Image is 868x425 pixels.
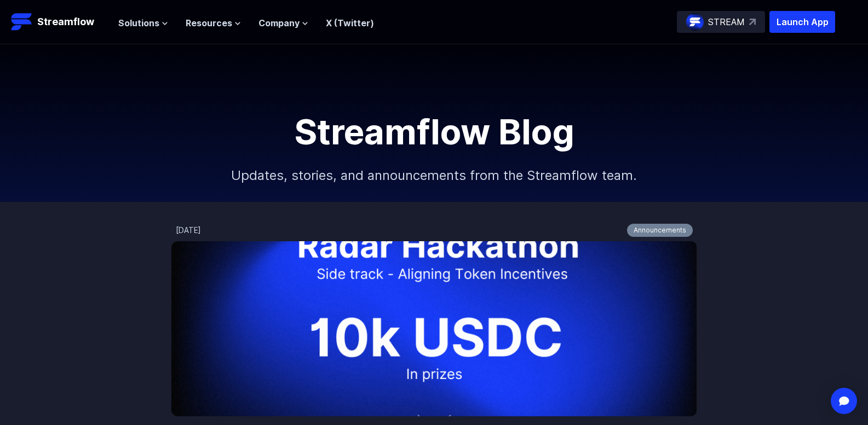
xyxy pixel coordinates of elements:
[258,16,308,30] button: Company
[176,225,201,236] div: [DATE]
[769,11,835,33] button: Launch App
[118,16,159,30] span: Solutions
[686,13,704,31] img: streamflow-logo-circle.png
[708,15,745,28] p: STREAM
[326,18,374,28] a: X (Twitter)
[677,11,765,33] a: STREAM
[186,16,232,30] span: Resources
[749,19,756,25] img: top-right-arrow.svg
[831,388,857,414] div: Open Intercom Messenger
[11,11,107,33] a: Streamflow
[627,224,693,237] a: Announcements
[188,114,681,149] h1: Streamflow Blog
[37,14,94,30] p: Streamflow
[171,241,697,416] img: Radar Hackathon – Streamflow Sidetrack Guide
[258,16,300,30] span: Company
[11,11,33,33] img: Streamflow Logo
[118,16,168,30] button: Solutions
[186,16,241,30] button: Resources
[199,149,670,202] p: Updates, stories, and announcements from the Streamflow team.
